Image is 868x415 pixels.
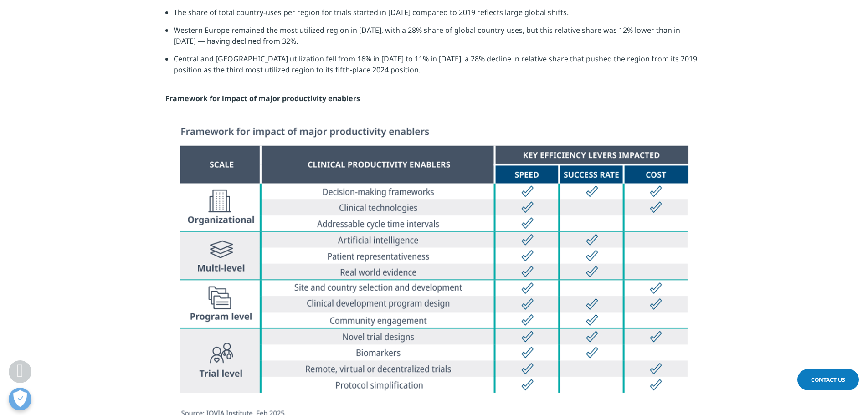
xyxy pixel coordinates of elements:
li: Central and [GEOGRAPHIC_DATA] utilization fell from 16% in [DATE] to 11% in [DATE], a 28% decline... [174,53,703,82]
button: Open Preferences [9,388,31,410]
a: Contact Us [797,369,859,390]
li: Western Europe remained the most utilized region in [DATE], with a 28% share of global country-us... [174,25,703,53]
strong: Framework for impact of major productivity enablers [165,93,360,103]
span: Contact Us [811,376,845,384]
li: The share of total country-uses per region for trials started in [DATE] compared to 2019 reflects... [174,7,703,25]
